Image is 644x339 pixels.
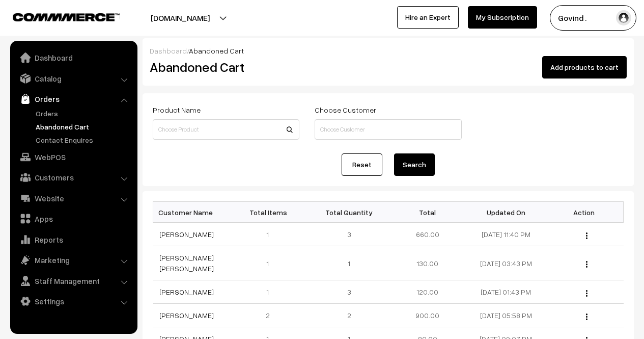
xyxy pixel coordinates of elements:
a: WebPOS [13,148,134,166]
a: Apps [13,210,134,228]
a: [PERSON_NAME] [159,311,214,320]
a: Orders [33,108,134,119]
img: Menu [586,314,587,320]
h2: Abandoned Cart [150,59,298,75]
td: 1 [232,246,310,280]
td: 900.00 [388,304,467,327]
img: Menu [586,261,587,268]
a: [PERSON_NAME] [159,230,214,239]
div: / [150,45,627,56]
label: Product Name [153,105,201,115]
a: Dashboard [150,46,187,55]
td: [DATE] 11:40 PM [467,223,545,246]
td: 1 [232,280,310,304]
a: [PERSON_NAME] [159,288,214,296]
th: Total Quantity [310,202,388,223]
input: Choose Product [153,119,299,140]
input: Choose Customer [315,119,461,140]
a: Website [13,189,134,207]
td: 660.00 [388,223,467,246]
td: 1 [232,223,310,246]
td: 2 [232,304,310,327]
td: 1 [310,246,388,280]
td: 130.00 [388,246,467,280]
img: Menu [586,290,587,297]
a: Abandoned Cart [33,121,134,132]
button: Search [394,153,435,176]
a: Customers [13,168,134,187]
a: Hire an Expert [397,6,459,29]
td: [DATE] 05:58 PM [467,304,545,327]
th: Action [545,202,624,223]
span: Abandoned Cart [189,46,244,55]
button: [DOMAIN_NAME] [115,5,245,31]
button: Add products to cart [542,56,627,79]
td: 3 [310,280,388,304]
a: Orders [13,90,134,108]
a: My Subscription [468,6,537,29]
td: 3 [310,223,388,246]
a: Contact Enquires [33,135,134,145]
label: Choose Customer [315,105,376,115]
td: 2 [310,304,388,327]
th: Total [388,202,467,223]
a: Settings [13,292,134,310]
a: [PERSON_NAME] [PERSON_NAME] [159,253,214,273]
button: Govind . [550,5,636,31]
a: Reset [342,153,382,176]
a: Staff Management [13,272,134,290]
a: Marketing [13,251,134,269]
td: [DATE] 01:43 PM [467,280,545,304]
th: Total Items [232,202,310,223]
td: 120.00 [388,280,467,304]
img: user [616,10,631,25]
th: Customer Name [153,202,232,223]
a: Catalog [13,69,134,88]
th: Updated On [467,202,545,223]
a: Dashboard [13,48,134,67]
img: Menu [586,232,587,239]
a: COMMMERCE [13,10,102,22]
img: COMMMERCE [13,13,120,21]
a: Reports [13,230,134,249]
td: [DATE] 03:43 PM [467,246,545,280]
